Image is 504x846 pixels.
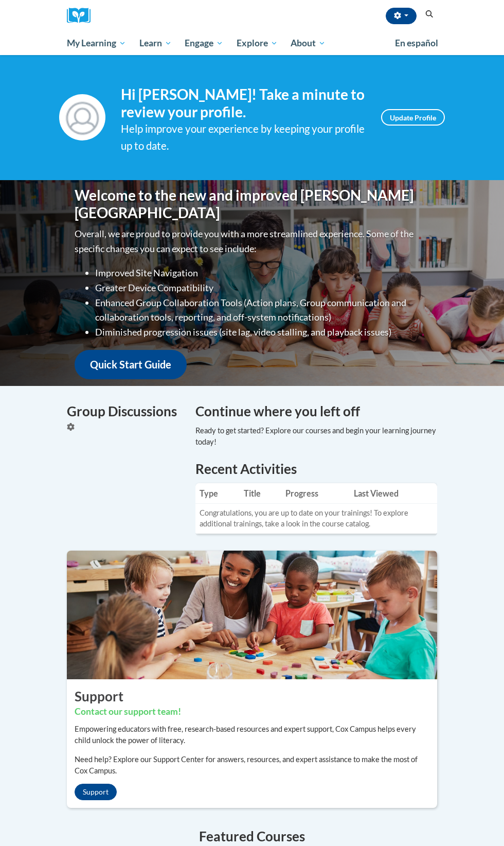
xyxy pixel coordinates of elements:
[67,37,126,49] span: My Learning
[422,8,437,21] button: Search
[139,37,172,49] span: Learn
[59,31,445,55] div: Main menu
[281,483,349,504] th: Progress
[60,31,133,55] a: My Learning
[75,187,429,221] h1: Welcome to the new and improved [PERSON_NAME][GEOGRAPHIC_DATA]
[75,754,429,777] p: Need help? Explore our Support Center for answers, resources, and expert assistance to make the m...
[75,706,429,718] h3: Contact our support team!
[95,325,429,340] li: Diminished progression issues (site lag, video stalling, and playback issues)
[59,94,105,140] img: Profile Image
[67,8,98,24] img: Logo brand
[291,37,326,49] span: About
[178,31,230,55] a: Engage
[230,31,284,55] a: Explore
[67,401,180,421] h4: Group Discussions
[237,37,278,49] span: Explore
[95,266,429,280] li: Improved Site Navigation
[75,687,429,706] h2: Support
[95,295,429,325] li: Enhanced Group Collaboration Tools (Action plans, Group communication and collaboration tools, re...
[75,350,187,379] a: Quick Start Guide
[240,483,281,504] th: Title
[195,483,240,504] th: Type
[195,401,437,421] h4: Continue where you left off
[284,31,333,55] a: About
[75,724,429,746] p: Empowering educators with free, research-based resources and expert support, Cox Campus helps eve...
[185,37,223,49] span: Engage
[195,504,437,534] td: Congratulations, you are up to date on your trainings! To explore additional trainings, take a lo...
[133,31,178,55] a: Learn
[388,32,445,54] a: En español
[75,226,429,256] p: Overall, we are proud to provide you with a more streamlined experience. Some of the specific cha...
[395,38,438,48] span: En español
[67,8,98,24] a: Cox Campus
[75,784,117,800] a: Support
[121,86,366,120] h4: Hi [PERSON_NAME]! Take a minute to review your profile.
[350,483,437,504] th: Last Viewed
[95,280,429,295] li: Greater Device Compatibility
[386,8,417,24] button: Account Settings
[59,551,445,679] img: ...
[381,109,445,126] a: Update Profile
[121,120,366,154] div: Help improve your experience by keeping your profile up to date.
[195,460,437,478] h1: Recent Activities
